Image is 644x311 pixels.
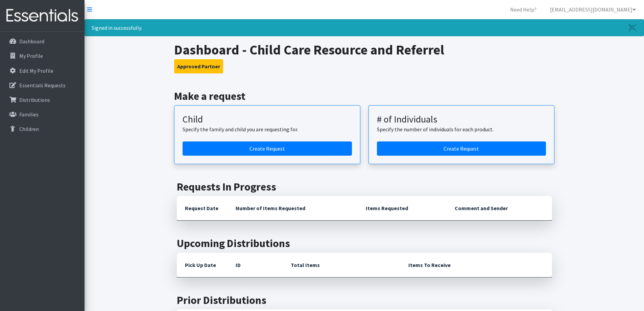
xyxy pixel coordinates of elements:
a: Children [3,122,82,136]
a: Essentials Requests [3,79,82,92]
p: Essentials Requests [19,82,66,89]
p: Specify the family and child you are requesting for. [183,125,352,133]
th: Comment and Sender [447,196,552,221]
h2: Make a request [174,90,554,103]
a: Edit My Profile [3,64,82,77]
p: Families [19,111,39,118]
th: Number of Items Requested [228,196,358,221]
p: Edit My Profile [19,67,53,74]
p: Specify the number of individuals for each product. [377,125,546,133]
th: Request Date [177,196,228,221]
a: Dashboard [3,35,82,48]
a: Close [622,20,644,36]
div: Signed in successfully. [85,19,644,36]
a: Create a request by number of individuals [377,141,546,156]
a: [EMAIL_ADDRESS][DOMAIN_NAME] [545,3,641,16]
h1: Dashboard - Child Care Resource and Referrel [174,42,554,58]
button: Approved Partner [174,59,223,73]
a: Families [3,108,82,121]
h2: Prior Distributions [177,294,552,307]
a: Create a request for a child or family [183,141,352,156]
h3: Child [183,114,352,125]
img: HumanEssentials [3,4,82,27]
p: Children [19,126,39,132]
th: Total Items [283,253,400,277]
th: Items To Receive [400,253,552,277]
th: ID [228,253,283,277]
h3: # of Individuals [377,114,546,125]
a: My Profile [3,49,82,63]
a: Need Help? [505,3,542,16]
th: Pick Up Date [177,253,228,277]
p: Dashboard [19,38,44,45]
th: Items Requested [358,196,447,221]
h2: Requests In Progress [177,180,552,193]
p: Distributions [19,96,50,103]
a: Distributions [3,93,82,107]
p: My Profile [19,52,43,59]
h2: Upcoming Distributions [177,237,552,250]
